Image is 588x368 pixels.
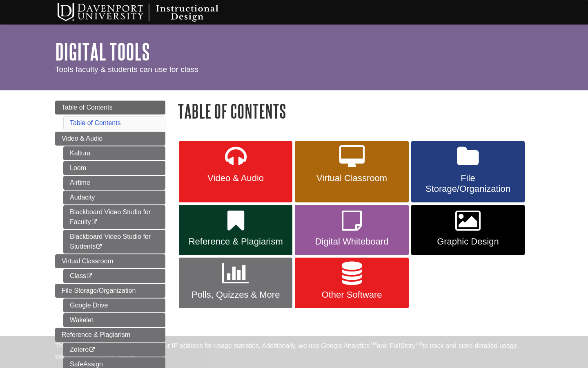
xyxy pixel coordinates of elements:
[62,135,102,142] span: Video & Audio
[62,287,136,294] span: File Storage/Organization
[55,65,198,74] span: Tools faculty & students can use for class
[63,269,165,283] a: Class
[62,331,130,338] span: Reference & Plagiarism
[301,236,402,247] span: Digital Whiteboard
[411,141,525,202] a: File Storage/Organization
[62,258,113,265] span: Virtual Classroom
[178,101,533,121] h1: Table of Contents
[185,289,286,300] span: Polls, Quizzes & More
[63,191,165,204] a: Audacity
[63,161,165,175] a: Loom
[55,341,533,363] div: This site uses cookies and records your IP address for usage statistics. Additionally, we use Goo...
[91,220,98,225] i: This link opens in a new window
[55,254,165,268] a: Virtual Classroom
[55,101,165,114] a: Table of Contents
[89,347,96,352] i: This link opens in a new window
[96,244,102,249] i: This link opens in a new window
[63,313,165,327] a: Wakelet
[295,141,408,202] a: Virtual Classroom
[55,328,165,342] a: Reference & Plagiarism
[63,176,165,190] a: Airtime
[301,289,402,300] span: Other Software
[63,343,165,357] a: Zotero
[295,205,408,256] a: Digital Whiteboard
[415,341,422,347] sup: TM
[63,146,165,160] a: Kaltura
[179,141,292,202] a: Video & Audio
[185,236,286,247] span: Reference & Plagiarism
[301,173,402,184] span: Virtual Classroom
[411,205,525,256] a: Graphic Design
[417,236,519,247] span: Graphic Design
[185,173,286,184] span: Video & Audio
[63,205,165,229] a: Blackboard Video Studio for Faculty
[55,132,165,146] a: Video & Audio
[55,284,165,298] a: File Storage/Organization
[55,39,150,64] a: Digital Tools
[51,2,247,22] img: Davenport University Instructional Design
[370,341,376,347] sup: TM
[63,230,165,254] a: Blackboard Video Studio for Students
[417,173,519,194] span: File Storage/Organization
[63,298,165,312] a: Google Drive
[86,274,93,279] i: This link opens in a new window
[62,104,113,111] span: Table of Contents
[179,258,292,308] a: Polls, Quizzes & More
[70,119,121,126] a: Table of Contents
[179,205,292,256] a: Reference & Plagiarism
[295,258,408,308] a: Other Software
